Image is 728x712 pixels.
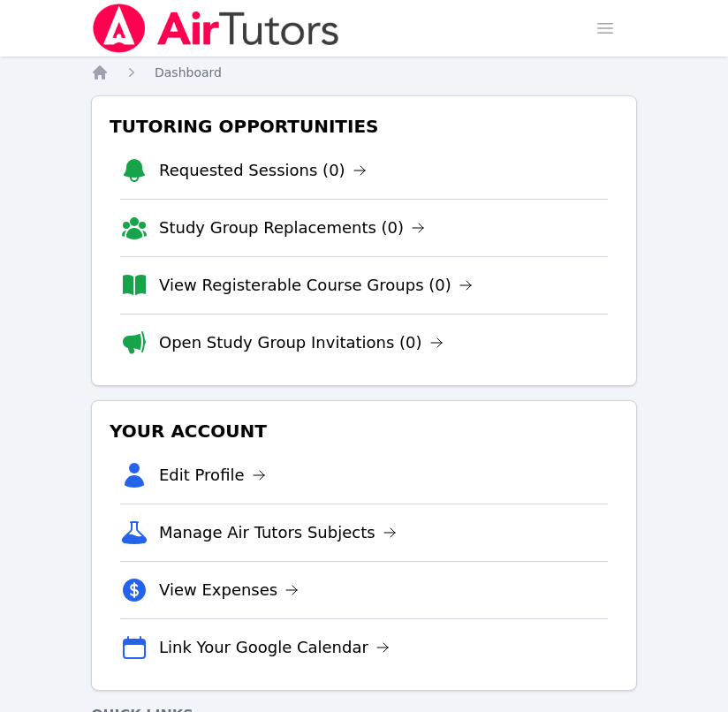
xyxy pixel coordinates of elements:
h3: Tutoring Opportunities [106,110,622,142]
a: View Expenses [159,578,299,602]
a: Manage Air Tutors Subjects [159,520,397,545]
img: Air Tutors [91,4,341,53]
span: Dashboard [155,65,222,80]
nav: Breadcrumb [91,64,637,81]
a: Study Group Replacements (0) [159,216,425,240]
a: Edit Profile [159,463,266,488]
a: Requested Sessions (0) [159,158,367,183]
a: Open Study Group Invitations (0) [159,330,444,355]
h3: Your Account [106,415,622,447]
a: Dashboard [155,64,222,81]
a: Link Your Google Calendar [159,635,390,660]
a: View Registerable Course Groups (0) [159,273,473,298]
